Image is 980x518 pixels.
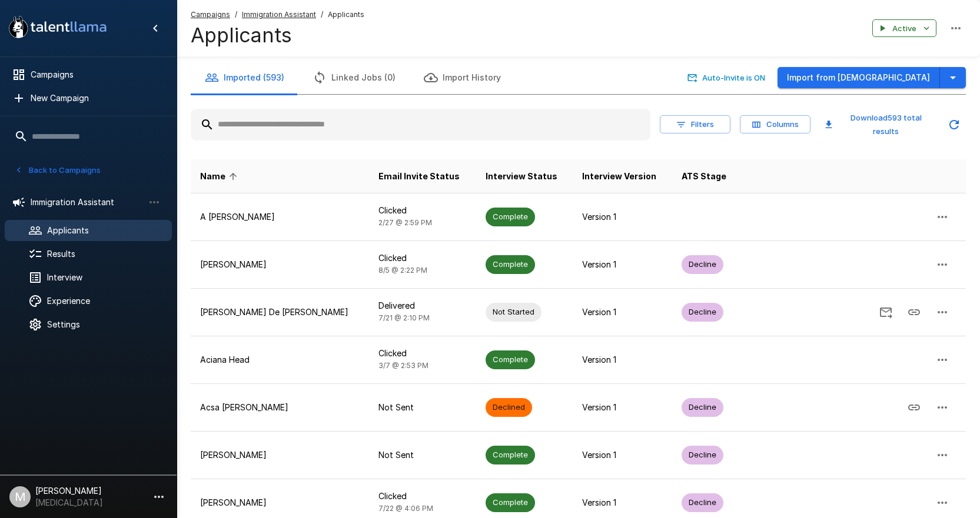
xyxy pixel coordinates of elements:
p: Not Sent [378,449,467,461]
span: / [321,9,323,21]
button: Active [872,19,936,38]
p: Version 1 [582,497,663,509]
p: Acsa [PERSON_NAME] [200,402,360,413]
p: [PERSON_NAME] [200,497,360,509]
p: Version 1 [582,306,663,318]
span: ATS Stage [682,169,726,183]
button: Import from [DEMOGRAPHIC_DATA] [778,67,940,89]
p: A [PERSON_NAME] [200,211,360,223]
span: Declined [486,402,532,413]
span: Complete [486,354,535,365]
span: Applicants [328,9,364,21]
span: Name [200,169,241,183]
button: Updated Today - 3:21 PM [942,113,966,136]
p: Delivered [378,300,467,312]
p: Clicked [378,490,467,502]
span: Complete [486,211,535,222]
p: Clicked [378,205,467,216]
span: Complete [486,497,535,508]
span: Decline [682,306,723,318]
p: Not Sent [378,402,467,413]
span: Complete [486,259,535,270]
span: 2/27 @ 2:59 PM [378,218,432,227]
span: Decline [682,449,723,460]
span: Copy Interview Link [900,306,928,316]
p: [PERSON_NAME] [200,259,360,270]
button: Filters [660,115,730,133]
p: Version 1 [582,402,663,413]
span: Decline [682,402,723,413]
h4: Applicants [191,23,364,48]
p: Version 1 [582,449,663,461]
button: Auto-Invite is ON [685,69,768,87]
span: Interview Status [486,169,557,183]
button: Imported (593) [191,61,298,94]
span: 7/21 @ 2:10 PM [378,313,430,322]
u: Campaigns [191,10,230,19]
span: Complete [486,449,535,460]
p: [PERSON_NAME] [200,449,360,461]
p: Version 1 [582,211,663,223]
span: 3/7 @ 2:53 PM [378,361,428,370]
button: Columns [740,115,810,133]
p: Clicked [378,347,467,359]
button: Linked Jobs (0) [298,61,410,94]
span: Send Invitation [872,306,900,316]
p: Version 1 [582,354,663,366]
button: Download593 total results [820,109,938,141]
span: / [235,9,237,21]
button: Import History [410,61,515,94]
span: Decline [682,259,723,270]
span: Decline [682,497,723,508]
p: Clicked [378,252,467,264]
span: Interview Version [582,169,656,183]
p: [PERSON_NAME] De [PERSON_NAME] [200,306,360,318]
p: Aciana Head [200,354,360,366]
p: Version 1 [582,259,663,270]
span: 7/22 @ 4:06 PM [378,504,433,513]
span: 8/5 @ 2:22 PM [378,266,427,275]
u: Immigration Assistant [242,10,316,19]
span: Email Invite Status [378,169,460,183]
span: Not Started [486,306,542,318]
span: Copy Interview Link [900,402,928,412]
